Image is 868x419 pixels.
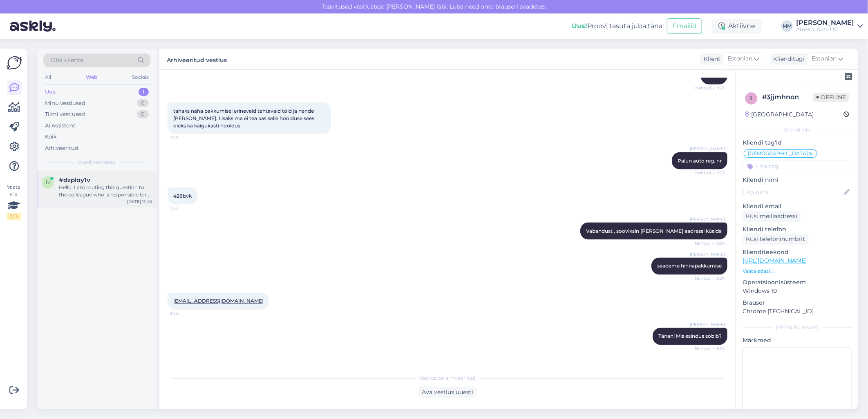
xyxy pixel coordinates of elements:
div: Klienditugi [770,55,805,63]
div: Kliendi info [743,126,852,134]
p: Vaata edasi ... [743,267,852,275]
span: Nähtud ✓ 9:24 [694,345,725,352]
span: 9:24 [170,310,201,316]
p: Klienditeekond [743,248,852,256]
div: Web [84,72,99,82]
span: 3 [750,95,753,101]
div: Klient [700,55,720,63]
div: Tiimi vestlused [45,110,85,118]
img: Askly Logo [7,55,22,71]
div: Kõik [45,133,57,141]
span: tahaks näha pakkumisel erinevaid tehtavaid töid ja nende [PERSON_NAME]. Lisaks ma ei tea kas sell... [173,108,315,129]
span: Nähtud ✓ 9:23 [694,170,725,176]
div: 0 [137,99,149,107]
span: 9:23 [170,135,201,141]
a: [EMAIL_ADDRESS][DOMAIN_NAME] [173,298,264,304]
p: Brauser [743,299,852,307]
span: [PERSON_NAME] [690,216,725,222]
div: [GEOGRAPHIC_DATA] [745,110,814,119]
span: Estonian [727,54,752,63]
p: Kliendi email [743,202,852,211]
span: #dzploy1v [59,176,90,184]
span: Uued vestlused [78,158,116,166]
div: MM [781,20,793,32]
p: Kliendi telefon [743,225,852,234]
a: [PERSON_NAME]Amserv Auto OÜ [796,20,863,33]
div: 2 / 3 [7,213,21,220]
div: # 3jjmhnon [762,92,813,102]
span: [PERSON_NAME] [690,146,725,152]
div: 0 [137,110,149,118]
div: Vaata siia [7,183,21,220]
span: Vabandust , sooviksin [PERSON_NAME] aadressi küsida [586,228,722,234]
div: 1 [139,88,149,96]
div: Arhiveeritud [45,144,78,152]
span: Nähtud ✓ 9:24 [694,240,725,246]
div: Proovi tasuta juba täna: [572,21,664,31]
div: Ava vestlus uuesti [418,387,477,398]
p: Chrome [TECHNICAL_ID] [743,307,852,316]
div: AI Assistent [45,122,75,130]
span: Otsi kliente [51,56,83,65]
input: Lisa nimi [743,188,842,197]
button: Emailid [667,18,702,34]
div: [DATE] 11:40 [127,198,152,205]
div: [PERSON_NAME] [796,20,854,26]
span: 428bvk [173,193,192,199]
div: Hello, I am routing this question to the colleague who is responsible for this topic. The reply m... [59,184,152,198]
p: Kliendi nimi [743,176,852,184]
div: Minu vestlused [45,99,85,107]
span: [PERSON_NAME] [690,251,725,257]
div: Küsi meiliaadressi [743,211,801,222]
div: Aktiivne [712,19,762,33]
span: 9:23 [170,205,201,211]
div: Amserv Auto OÜ [796,26,854,33]
b: Uus! [572,22,587,30]
p: Kliendi tag'id [743,138,852,147]
span: Palun auto reg. nr [678,158,722,164]
span: Tänan! Mis esindus sobib? [658,333,722,339]
span: [DEMOGRAPHIC_DATA] [748,151,808,156]
span: Nähtud ✓ 9:24 [694,275,725,281]
span: Estonian [812,54,837,63]
span: Nähtud ✓ 9:23 [694,85,725,91]
a: [URL][DOMAIN_NAME] [743,257,807,264]
label: Arhiveeritud vestlus [167,53,227,65]
input: Lisa tag [743,160,852,172]
img: zendesk [845,73,852,80]
div: Uus [45,88,56,96]
div: All [43,72,53,82]
div: Socials [130,72,150,82]
div: Küsi telefoninumbrit [743,234,808,245]
span: saadame hinnapakkumise [657,263,722,269]
span: d [46,179,50,185]
span: Offline [813,93,849,102]
div: [PERSON_NAME] [743,324,852,331]
span: [PERSON_NAME] [690,321,725,328]
p: Windows 10 [743,287,852,295]
span: Vestlus on arhiveeritud [420,374,476,382]
p: Märkmed [743,336,852,345]
p: Operatsioonisüsteem [743,278,852,287]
